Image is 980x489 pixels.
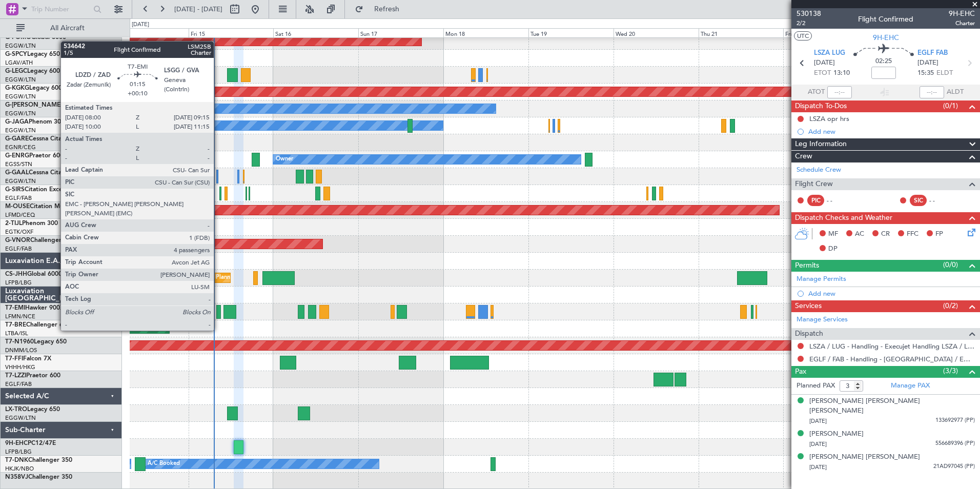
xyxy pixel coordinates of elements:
[881,229,890,239] span: CR
[273,28,358,37] div: Sat 16
[216,270,377,286] div: Planned Maint [GEOGRAPHIC_DATA] ([GEOGRAPHIC_DATA])
[917,68,934,78] span: 15:35
[132,21,149,29] div: [DATE]
[5,414,36,422] a: EGGW/LTN
[809,452,920,462] div: [PERSON_NAME] [PERSON_NAME]
[5,170,29,176] span: G-GAAL
[5,279,32,287] a: LFPB/LBG
[5,51,27,57] span: G-SPCY
[5,68,60,74] a: G-LEGCLegacy 600
[5,448,32,456] a: LFPB/LBG
[5,153,29,159] span: G-ENRG
[5,153,64,159] a: G-ENRGPraetor 600
[907,229,918,239] span: FFC
[5,110,36,117] a: EGGW/LTN
[809,440,827,448] span: [DATE]
[5,136,29,142] span: G-GARE
[5,85,29,91] span: G-KGKG
[5,380,32,388] a: EGLF/FAB
[5,356,23,362] span: T7-FFI
[5,76,36,84] a: EGGW/LTN
[5,160,32,168] a: EGSS/STN
[929,196,952,205] div: - -
[943,100,958,111] span: (0/1)
[809,355,975,363] a: EGLF / FAB - Handling - [GEOGRAPHIC_DATA] / EGLF / FAB
[797,315,848,325] a: Manage Services
[5,457,28,463] span: T7-DNK
[5,102,119,108] a: G-[PERSON_NAME]Cessna Citation XLS
[855,229,864,239] span: AC
[5,170,90,176] a: G-GAALCessna Citation XLS+
[917,48,948,58] span: EGLF FAB
[809,114,849,123] div: LSZA opr hrs
[5,356,51,362] a: T7-FFIFalcon 7X
[814,58,835,68] span: [DATE]
[833,68,850,78] span: 13:10
[808,289,975,298] div: Add new
[936,68,953,78] span: ELDT
[794,31,812,40] button: UTC
[797,165,841,175] a: Schedule Crew
[795,151,812,162] span: Crew
[189,28,274,37] div: Fri 15
[809,463,827,471] span: [DATE]
[614,28,699,37] div: Wed 20
[858,14,913,25] div: Flight Confirmed
[5,85,62,91] a: G-KGKGLegacy 600
[917,58,938,68] span: [DATE]
[875,56,892,67] span: 02:25
[5,363,35,371] a: VHHH/HKG
[5,465,34,473] a: HKJK/NBO
[5,136,90,142] a: G-GARECessna Citation XLS+
[795,328,823,340] span: Dispatch
[947,87,964,97] span: ALDT
[795,138,847,150] span: Leg Information
[5,119,29,125] span: G-JAGA
[797,19,821,28] span: 2/2
[5,177,36,185] a: EGGW/LTN
[943,259,958,270] span: (0/0)
[943,365,958,376] span: (3/3)
[180,118,198,133] div: Owner
[31,2,90,17] input: Trip Number
[5,474,72,480] a: N358VJChallenger 350
[5,187,64,193] a: G-SIRSCitation Excel
[797,381,835,391] label: Planned PAX
[5,339,34,345] span: T7-N1960
[5,237,74,243] a: G-VNORChallenger 650
[350,1,412,17] button: Refresh
[5,373,60,379] a: T7-LZZIPraetor 600
[828,244,838,254] span: DP
[5,474,28,480] span: N358VJ
[910,195,927,206] div: SIC
[795,100,847,112] span: Dispatch To-Dos
[5,440,28,446] span: 9H-EHC
[365,6,409,13] span: Refresh
[5,59,33,67] a: LGAV/ATH
[808,87,825,97] span: ATOT
[5,211,35,219] a: LFMD/CEQ
[5,313,35,320] a: LFMN/NCE
[935,416,975,425] span: 133692977 (PP)
[5,127,36,134] a: EGGW/LTN
[5,406,60,413] a: LX-TROLegacy 650
[5,322,26,328] span: T7-BRE
[797,274,846,284] a: Manage Permits
[5,203,30,210] span: M-OUSE
[5,144,36,151] a: EGNR/CEG
[943,300,958,311] span: (0/2)
[795,366,806,378] span: Pax
[5,245,32,253] a: EGLF/FAB
[795,260,819,272] span: Permits
[5,187,25,193] span: G-SIRS
[5,220,22,227] span: 2-TIJL
[5,440,56,446] a: 9H-EHCPC12/47E
[783,28,868,37] div: Fri 22
[5,406,27,413] span: LX-TRO
[5,51,60,57] a: G-SPCYLegacy 650
[104,28,189,37] div: Thu 14
[933,462,975,471] span: 21AD97045 (PP)
[5,42,36,50] a: EGGW/LTN
[5,271,27,277] span: CS-JHH
[699,28,784,37] div: Thu 21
